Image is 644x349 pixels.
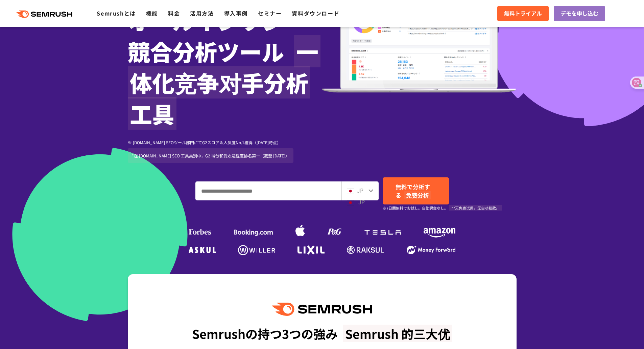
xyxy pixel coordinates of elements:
[190,9,214,17] a: 活用方法
[554,6,605,21] a: デモを申し込む
[449,205,502,211] font: *7天免费试用。无自动扣款。
[357,186,363,194] span: JP
[383,177,449,204] a: 無料で分析する 免费分析
[196,182,341,200] input: ドメイン、キーワードまたはURLを入力してください
[396,182,431,199] span: 無料で分析する
[224,9,248,17] a: 導入事例
[97,9,136,17] a: Semrushとは
[258,9,282,17] a: セミナー
[128,35,320,130] font: 一体化竞争对手分析工具
[132,153,289,158] font: *在 [DOMAIN_NAME] SEO 工具类别中，G2 得分和受欢迎程度排名第一（截至 [DATE]）
[383,205,502,211] small: ※7日間無料でお試し。自動課金なし。
[497,6,549,21] a: 無料トライアル
[404,191,431,199] font: 免费分析
[504,9,542,18] span: 無料トライアル
[358,198,365,206] span: JP
[272,303,372,316] img: Semrush
[128,4,322,129] h1: オールインワン 競合分析ツール
[168,9,180,17] a: 料金
[292,9,339,17] a: 資料ダウンロード
[128,139,322,166] div: ※ [DOMAIN_NAME] SEOツール部門にてG2スコア＆人気度No.1獲得（[DATE]時点）
[560,9,598,18] span: デモを申し込む
[146,9,158,17] a: 機能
